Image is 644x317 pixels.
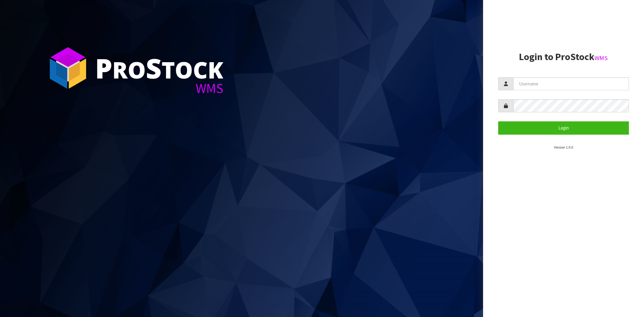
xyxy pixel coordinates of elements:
img: ProStock Cube [45,45,91,91]
small: WMS [594,54,608,62]
div: WMS [95,82,223,95]
span: P [95,50,112,86]
small: Version 1.0.0 [554,145,573,149]
span: S [146,50,162,86]
h2: Login to ProStock [498,52,629,62]
button: Login [498,121,629,134]
div: ro tock [95,54,223,82]
input: Username [513,77,629,90]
